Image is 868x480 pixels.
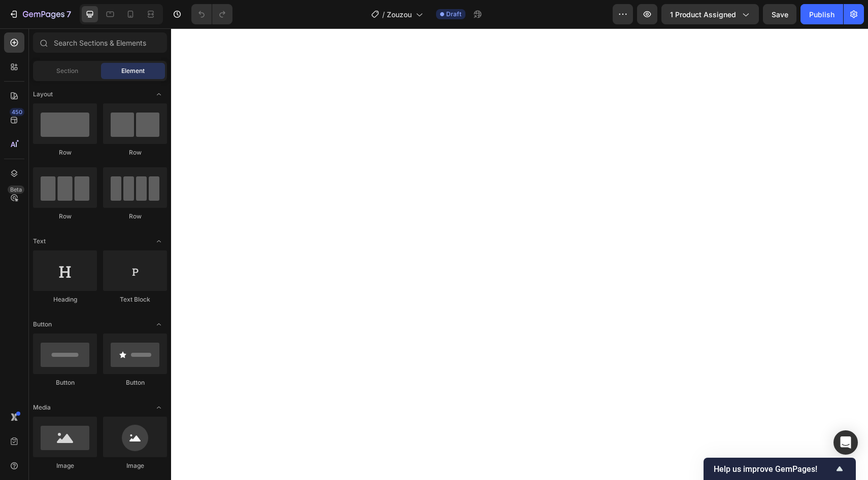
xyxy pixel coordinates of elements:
p: 7 [66,8,71,20]
span: Element [121,66,145,76]
span: Toggle open [151,233,167,249]
span: Help us improve GemPages! [714,464,833,474]
div: Row [33,212,97,221]
input: Search Sections & Elements [33,32,167,53]
div: Heading [33,295,97,304]
div: Text Block [103,295,167,304]
button: Publish [800,4,843,24]
div: Undo/Redo [191,4,232,24]
div: Row [103,148,167,157]
button: Save [763,4,796,24]
span: Button [33,320,52,329]
div: Button [103,378,167,387]
span: / [382,9,385,20]
div: Image [33,461,97,470]
span: Toggle open [151,316,167,333]
span: Save [772,10,788,19]
span: Toggle open [151,399,167,416]
div: Publish [809,9,834,20]
div: 450 [10,108,24,116]
span: Toggle open [151,86,167,102]
span: Layout [33,90,53,99]
div: Open Intercom Messenger [833,430,858,455]
span: Draft [446,10,461,19]
span: Zouzou [387,9,412,20]
span: Media [33,403,51,412]
button: Show survey - Help us improve GemPages! [714,463,846,475]
div: Image [103,461,167,470]
div: Row [103,212,167,221]
div: Row [33,148,97,157]
span: Text [33,237,46,246]
button: 1 product assigned [661,4,759,24]
span: Section [56,66,78,76]
button: 7 [4,4,76,24]
iframe: Design area [171,28,868,480]
div: Beta [8,186,24,194]
span: 1 product assigned [670,9,736,20]
div: Button [33,378,97,387]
